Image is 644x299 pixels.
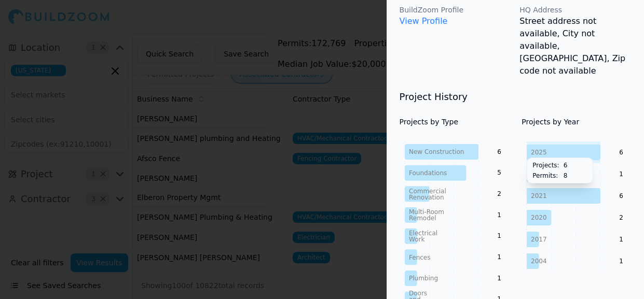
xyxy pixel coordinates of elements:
[497,169,501,176] text: 5
[531,149,547,156] tspan: 2025
[409,230,437,237] tspan: Electrical
[400,5,512,15] p: BuildZoom Profile
[400,16,448,26] a: View Profile
[531,192,547,200] tspan: 2021
[620,192,624,200] text: 6
[531,214,547,221] tspan: 2020
[531,258,547,265] tspan: 2004
[497,148,501,155] text: 6
[400,90,632,104] h3: Project History
[620,258,624,265] text: 1
[400,117,510,127] h4: Projects by Type
[620,170,624,178] text: 1
[531,236,547,243] tspan: 2017
[620,214,624,221] text: 2
[409,188,446,195] tspan: Commercial
[409,215,436,222] tspan: Remodel
[620,149,624,156] text: 6
[409,169,447,177] tspan: Foundations
[409,208,444,216] tspan: Multi-Room
[497,275,501,282] text: 1
[620,236,624,243] text: 1
[519,5,632,15] p: HQ Address
[409,194,444,201] tspan: Renovation
[409,148,464,155] tspan: New Construction
[409,254,430,261] tspan: Fences
[409,290,427,297] tspan: Doors
[497,211,501,219] text: 1
[409,236,424,243] tspan: Work
[497,232,501,239] text: 1
[497,190,501,197] text: 2
[519,15,632,77] p: Street address not available, City not available, [GEOGRAPHIC_DATA], Zip code not available
[522,117,632,127] h4: Projects by Year
[409,275,438,282] tspan: Plumbing
[531,170,547,178] tspan: 2024
[497,253,501,261] text: 1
